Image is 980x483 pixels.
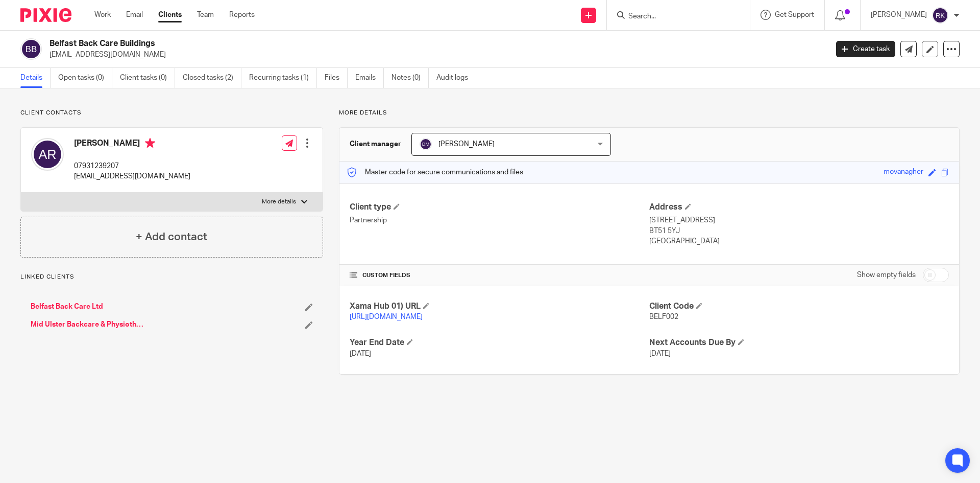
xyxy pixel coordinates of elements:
h2: Belfast Back Care Buildings [50,38,667,49]
p: More details [339,109,960,117]
p: [PERSON_NAME] [871,10,927,20]
input: Search [627,12,719,21]
span: [DATE] [350,350,371,357]
a: Clients [158,10,182,20]
a: Emails [355,68,384,88]
h4: [PERSON_NAME] [74,138,190,151]
a: Team [197,10,214,20]
a: Open tasks (0) [58,68,112,88]
h4: + Add contact [136,229,207,245]
a: Reports [229,10,255,20]
h4: CUSTOM FIELDS [350,271,649,280]
img: svg%3E [420,138,432,150]
img: svg%3E [20,38,42,60]
p: Linked clients [20,273,323,281]
a: [URL][DOMAIN_NAME] [350,313,423,320]
span: BELF002 [649,313,678,320]
h4: Year End Date [350,337,649,348]
h4: Address [649,202,949,213]
img: svg%3E [31,138,64,171]
span: [PERSON_NAME] [438,141,495,148]
p: [EMAIL_ADDRESS][DOMAIN_NAME] [74,171,190,181]
p: [STREET_ADDRESS] [649,215,949,225]
a: Client tasks (0) [120,68,175,88]
a: Closed tasks (2) [183,68,241,88]
a: Files [325,68,348,88]
a: Belfast Back Care Ltd [31,302,103,312]
p: Partnership [350,215,649,225]
a: Work [94,10,111,20]
a: Details [20,68,51,88]
h4: Xama Hub 01) URL [350,301,649,312]
h4: Next Accounts Due By [649,337,949,348]
p: More details [262,198,296,206]
a: Mid Ulster Backcare & Physiotherapy Centre [31,319,143,330]
p: 07931239207 [74,161,190,171]
h3: Client manager [350,139,401,149]
h4: Client type [350,202,649,213]
p: BT51 5YJ [649,226,949,236]
span: Get Support [775,11,814,18]
span: [DATE] [649,350,671,357]
p: [GEOGRAPHIC_DATA] [649,236,949,246]
label: Show empty fields [857,270,916,280]
i: Primary [145,138,155,148]
a: Email [126,10,143,20]
div: movanagher [884,167,923,178]
p: Master code for secure communications and files [347,167,523,177]
p: Client contacts [20,109,323,117]
a: Recurring tasks (1) [249,68,317,88]
a: Create task [836,41,895,57]
img: svg%3E [932,7,948,24]
img: Pixie [20,8,71,22]
p: [EMAIL_ADDRESS][DOMAIN_NAME] [50,50,821,60]
h4: Client Code [649,301,949,312]
a: Notes (0) [391,68,429,88]
a: Audit logs [436,68,476,88]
